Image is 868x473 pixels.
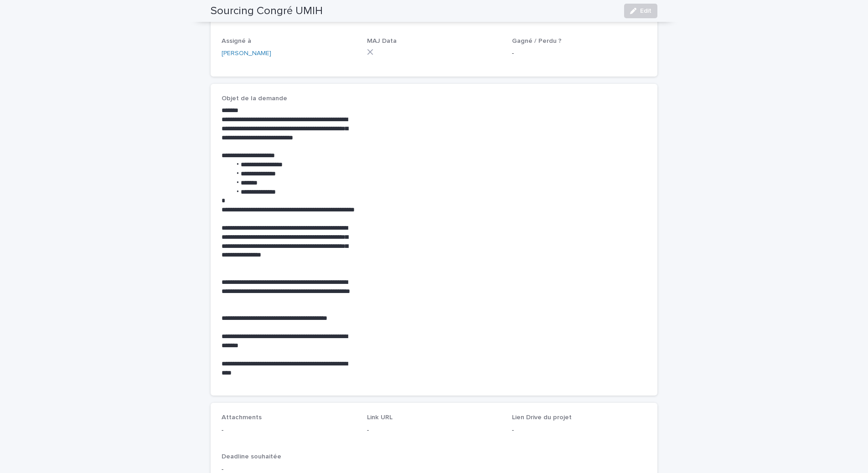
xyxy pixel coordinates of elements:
[640,8,651,14] span: Edit
[222,38,251,44] span: Assigné à
[512,38,562,44] span: Gagné / Perdu ?
[367,426,501,435] p: -
[367,414,393,421] span: Link URL
[512,414,572,421] span: Lien Drive du projet
[624,4,657,18] button: Edit
[222,95,287,102] span: Objet de la demande
[222,453,281,460] span: Deadline souhaitée
[512,49,646,58] p: -
[222,426,356,435] p: -
[211,5,323,18] h2: Sourcing Congré UMIH
[222,49,271,58] a: [PERSON_NAME]
[222,414,262,421] span: Attachments
[512,426,646,435] p: -
[367,38,397,44] span: MAJ Data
